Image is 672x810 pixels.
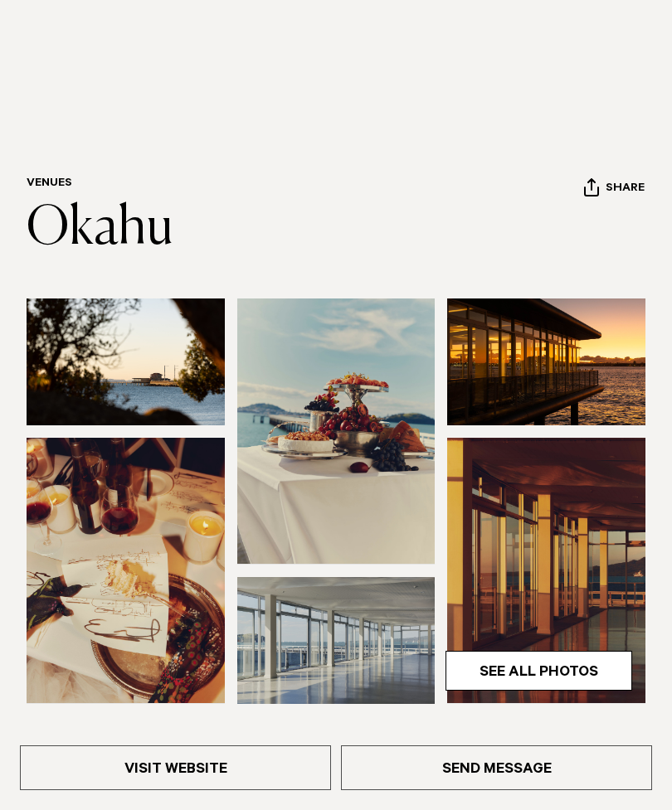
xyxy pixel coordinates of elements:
a: Venues [27,177,72,191]
a: See All Photos [446,651,632,691]
a: Okahu [27,202,173,255]
span: Share [606,182,645,197]
a: Visit Website [20,745,331,790]
a: Send Message [341,745,652,790]
button: Share [583,177,645,202]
